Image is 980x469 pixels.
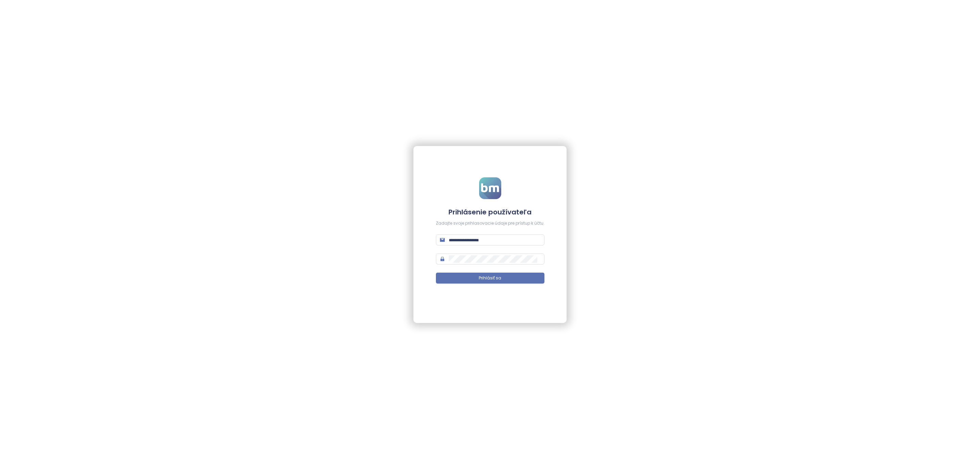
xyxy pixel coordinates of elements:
[436,273,544,284] button: Prihlásiť sa
[436,207,544,217] h4: Prihlásenie používateľa
[479,275,501,281] span: Prihlásiť sa
[440,257,445,261] span: lock
[479,177,501,199] img: logo
[436,220,544,227] div: Zadajte svoje prihlasovacie údaje pre prístup k účtu.
[440,238,445,242] span: mail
